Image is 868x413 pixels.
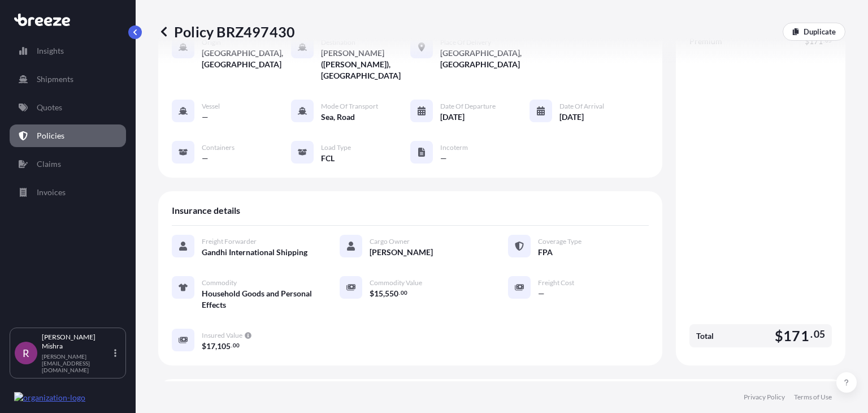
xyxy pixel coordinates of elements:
span: Total [696,330,714,342]
span: , [215,342,217,350]
span: FCL [321,153,335,164]
span: Household Goods and Personal Effects [202,288,313,311]
span: Sea, Road [321,111,355,123]
span: . [399,291,400,295]
span: [PERSON_NAME] [370,247,433,258]
span: . [810,331,813,338]
span: , [383,290,385,298]
p: Duplicate [804,26,836,37]
span: R [23,347,29,359]
span: 105 [217,342,231,350]
span: Date of Arrival [559,102,604,111]
span: Freight Forwarder [202,237,257,246]
span: 550 [385,290,398,298]
span: Coverage Type [538,237,581,246]
span: Gandhi International Shipping [202,247,307,258]
span: Containers [202,143,235,152]
span: Date of Departure [440,102,496,111]
span: FPA [538,247,553,258]
p: Insights [37,45,64,57]
span: 15 [374,290,383,298]
span: 171 [783,329,809,343]
span: — [202,153,209,164]
span: $ [370,290,374,298]
a: Insights [10,40,126,62]
span: [DATE] [559,111,584,123]
span: Insurance details [172,205,240,216]
a: Quotes [10,96,126,119]
span: Freight Cost [538,278,574,287]
p: Policies [37,130,64,141]
p: Shipments [37,74,73,85]
span: Mode of Transport [321,102,378,111]
span: Load Type [321,143,351,152]
span: $ [202,342,206,350]
a: Privacy Policy [744,393,785,402]
span: [DATE] [440,111,465,123]
span: Cargo Owner [370,237,410,246]
span: [PERSON_NAME] ([PERSON_NAME]), [GEOGRAPHIC_DATA] [321,48,410,81]
span: 17 [206,342,215,350]
span: — [202,111,209,123]
p: Quotes [37,102,62,113]
span: Commodity Value [370,278,422,287]
span: 00 [401,291,407,295]
span: — [440,153,447,164]
a: Duplicate [783,23,845,41]
span: . [231,343,232,347]
span: Vessel [202,102,220,111]
span: $ [775,329,783,343]
span: — [538,288,545,299]
span: Incoterm [440,143,468,152]
p: [PERSON_NAME][EMAIL_ADDRESS][DOMAIN_NAME] [42,353,112,373]
a: Invoices [10,181,126,204]
span: 05 [814,331,825,338]
p: Claims [37,158,61,170]
img: organization-logo [14,392,85,403]
a: Terms of Use [794,393,832,402]
p: [PERSON_NAME] Mishra [42,333,112,351]
p: Invoices [37,187,66,198]
p: Policy BRZ497430 [158,23,295,41]
a: Claims [10,153,126,175]
a: Shipments [10,68,126,91]
span: Insured Value [202,331,242,340]
a: Policies [10,124,126,147]
span: Commodity [202,278,237,287]
span: 00 [233,343,240,347]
